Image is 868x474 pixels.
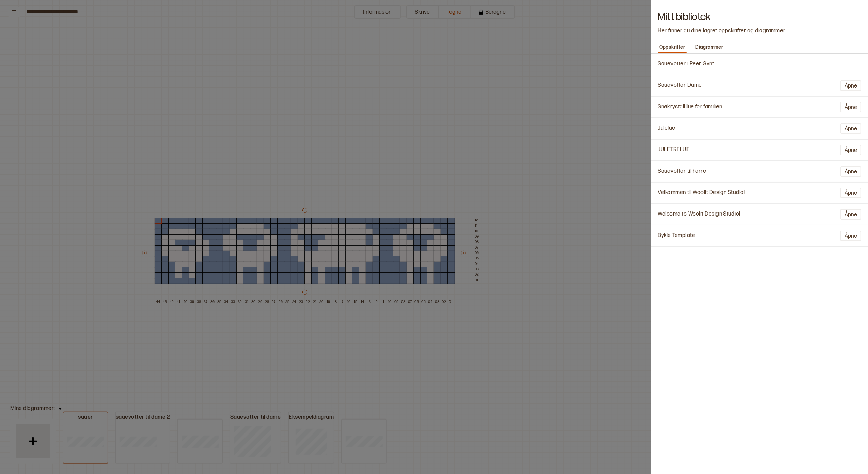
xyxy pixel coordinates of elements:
button: Diagrammer [694,42,725,53]
p: Sauevotter til herre [658,168,706,175]
button: Åpne [840,166,861,177]
p: Her finner du dine lagret oppskrifter og diagrammer. [658,28,861,35]
p: Sauevotter i Peer Gynt [658,61,714,68]
p: Welcome to Woolit Design Studio! [658,211,740,218]
h1: Mitt bibliotek [658,14,861,21]
p: Sauevotter Dame [658,82,702,89]
p: Snøkrystall lue for familien [658,104,722,111]
p: JULETRELUE [658,146,690,154]
button: Oppskrifter [658,42,687,53]
button: Åpne [840,188,861,198]
button: Åpne [840,80,861,91]
p: Bykle Template [658,232,695,239]
button: Åpne [840,145,861,155]
p: Diagrammer [694,43,725,52]
button: Åpne [840,102,861,112]
p: Julelue [658,125,675,132]
p: Velkommen til Woolit Design Studio! [658,189,745,196]
button: Åpne [840,123,861,134]
p: Oppskrifter [658,43,687,52]
button: Åpne [840,231,861,241]
button: Åpne [840,209,861,220]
